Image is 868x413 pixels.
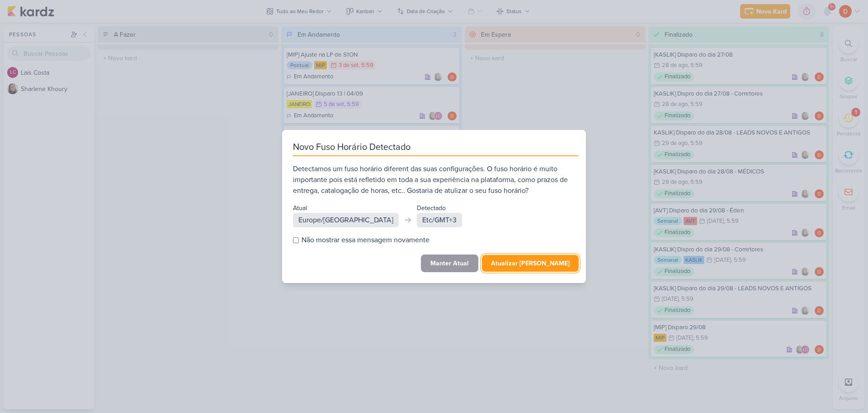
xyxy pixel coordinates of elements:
[293,141,579,156] div: Novo Fuso Horário Detectado
[293,213,399,227] div: Europe/[GEOGRAPHIC_DATA]
[417,213,462,227] div: Etc/GMT+3
[417,203,462,213] div: Detectado
[482,255,579,272] button: Atualizar [PERSON_NAME]
[293,237,299,243] input: Não mostrar essa mensagem novamente
[293,203,399,213] div: Atual
[421,255,478,272] button: Manter Atual
[293,163,579,196] div: Detectamos um fuso horário diferent das suas configurações. O fuso horário é muito importante poi...
[302,235,429,245] span: Não mostrar essa mensagem novamente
